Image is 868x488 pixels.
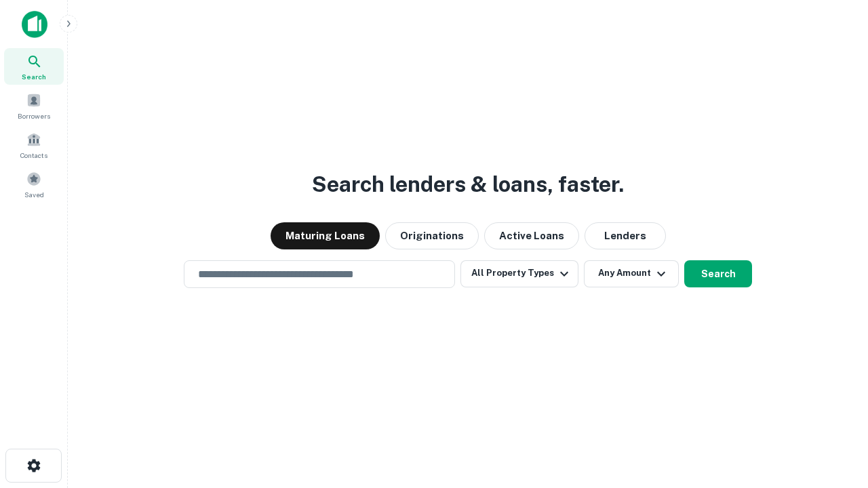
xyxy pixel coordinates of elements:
[385,222,479,249] button: Originations
[585,222,666,249] button: Lenders
[800,336,868,401] iframe: Chat Widget
[24,189,44,200] span: Saved
[4,166,64,203] a: Saved
[312,168,624,201] h3: Search lenders & loans, faster.
[684,260,752,287] button: Search
[22,11,47,38] img: capitalize-icon.png
[20,150,47,161] span: Contacts
[4,87,64,124] a: Borrowers
[22,71,46,82] span: Search
[18,110,50,121] span: Borrowers
[4,48,64,85] a: Search
[484,222,579,249] button: Active Loans
[460,260,578,287] button: All Property Types
[271,222,380,249] button: Maturing Loans
[584,260,679,287] button: Any Amount
[4,127,64,163] a: Contacts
